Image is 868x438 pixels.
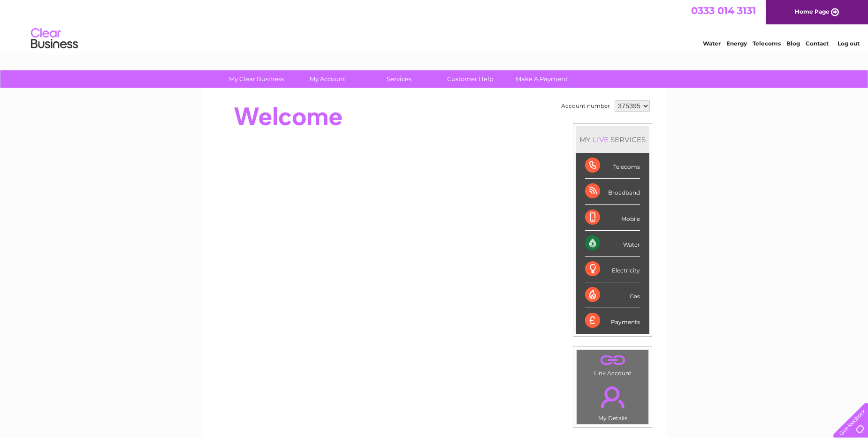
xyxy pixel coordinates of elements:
[753,40,781,47] a: Telecoms
[503,70,580,88] a: Make A Payment
[579,381,646,414] a: .
[585,231,640,257] div: Water
[838,40,860,47] a: Log out
[691,5,756,16] a: 0333 014 3131
[703,40,721,47] a: Water
[585,153,640,179] div: Telecoms
[559,98,612,114] td: Account number
[786,40,800,47] a: Blog
[576,126,649,153] div: MY SERVICES
[576,349,649,379] td: Link Account
[432,70,509,88] a: Customer Help
[218,70,295,88] a: My Clear Business
[726,40,747,47] a: Energy
[30,24,78,53] img: logo.png
[585,257,640,282] div: Electricity
[585,205,640,231] div: Mobile
[576,378,649,424] td: My Details
[213,5,656,45] div: Clear Business is a trading name of Verastar Limited (registered in [GEOGRAPHIC_DATA] No. 3667643...
[579,352,646,369] a: .
[585,308,640,333] div: Payments
[360,70,438,88] a: Services
[585,179,640,204] div: Broadband
[289,70,366,88] a: My Account
[591,135,610,144] div: LIVE
[585,282,640,308] div: Gas
[806,40,829,47] a: Contact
